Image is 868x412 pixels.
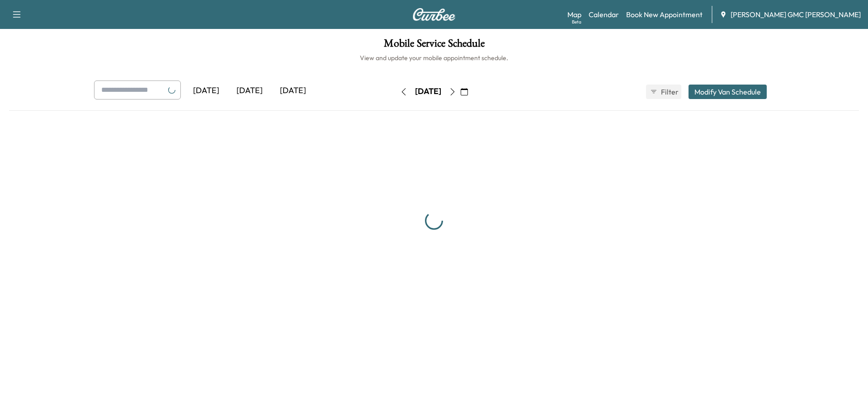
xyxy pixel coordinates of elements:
[626,9,703,20] a: Book New Appointment
[9,53,859,62] h6: View and update your mobile appointment schedule.
[589,9,619,20] a: Calendar
[184,81,228,101] div: [DATE]
[415,86,441,97] div: [DATE]
[572,19,581,25] div: Beta
[661,86,677,97] span: Filter
[228,81,271,101] div: [DATE]
[567,9,581,20] a: MapBeta
[9,38,859,53] h1: Mobile Service Schedule
[731,9,861,20] span: [PERSON_NAME] GMC [PERSON_NAME]
[689,85,767,99] button: Modify Van Schedule
[271,81,315,101] div: [DATE]
[646,85,681,99] button: Filter
[412,8,456,21] img: Curbee Logo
